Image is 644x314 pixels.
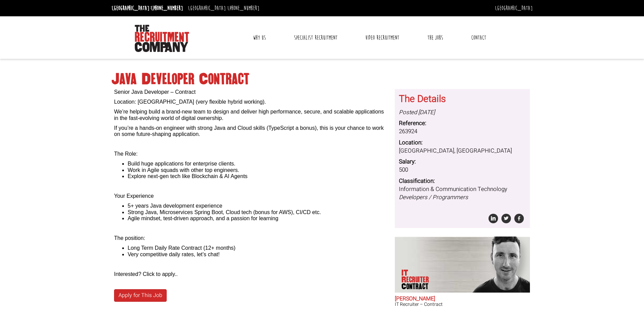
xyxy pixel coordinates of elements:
[402,283,437,290] span: Contract
[135,25,189,52] img: The Recruitment Company
[114,89,390,95] p: Senior Java Developer – Contract
[399,147,526,155] dd: [GEOGRAPHIC_DATA], [GEOGRAPHIC_DATA]
[289,29,343,46] a: Specialist Recruitment
[114,125,390,138] p: If you’re a hands-on engineer with strong Java and Cloud skills (TypeScript a bonus), this is you...
[399,158,526,166] dt: Salary:
[128,203,390,209] li: 5+ years Java development experience
[399,177,526,185] dt: Classification:
[399,193,468,202] i: Developers / Programmers
[402,269,437,290] p: IT Recruiter
[128,209,390,215] li: Strong Java, Microservices Spring Boot, Cloud tech (bonus for AWS), CI/CD etc.
[128,161,390,167] li: Build huge applications for enterprise clients.
[114,193,390,199] p: Your Experience
[466,29,491,46] a: Contact
[186,3,261,14] li: [GEOGRAPHIC_DATA]:
[399,166,526,174] dd: 500
[151,4,183,12] a: [PHONE_NUMBER]
[112,73,533,85] h1: Java Developer Contract
[114,235,390,241] p: The position:
[465,237,530,293] img: Ross Irwin does IT Recruiter Contract
[422,29,448,46] a: The Jobs
[128,215,390,222] li: Agile mindset, test-driven approach, and a passion for learning
[395,296,530,302] h2: [PERSON_NAME]
[114,271,390,277] p: Interested? Click to apply..
[128,167,390,173] li: Work in Agile squads with other top engineers.
[399,108,435,117] i: Posted [DATE]
[360,29,404,46] a: Video Recruitment
[128,173,390,179] li: Explore next-gen tech like Blockchain & AI Agents
[114,151,137,157] span: The Role:
[227,4,259,12] a: [PHONE_NUMBER]
[248,29,271,46] a: Why Us
[399,119,526,127] dt: Reference:
[399,185,526,202] dd: Information & Communication Technology
[114,99,390,105] p: Location: [GEOGRAPHIC_DATA] (very flexible hybrid working).
[399,139,526,147] dt: Location:
[399,127,526,136] dd: 263924
[110,3,185,14] li: [GEOGRAPHIC_DATA]:
[399,94,526,105] h3: The Details
[128,251,390,258] li: Very competitive daily rates, let’s chat!
[128,245,390,251] li: Long Term Daily Rate Contract (12+ months)
[114,289,167,302] a: Apply for This Job
[114,109,390,121] p: We’re helping build a brand-new team to design and deliver high performance, secure, and scalable...
[395,302,530,307] h3: IT Recruiter – Contract
[495,4,533,12] a: [GEOGRAPHIC_DATA]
